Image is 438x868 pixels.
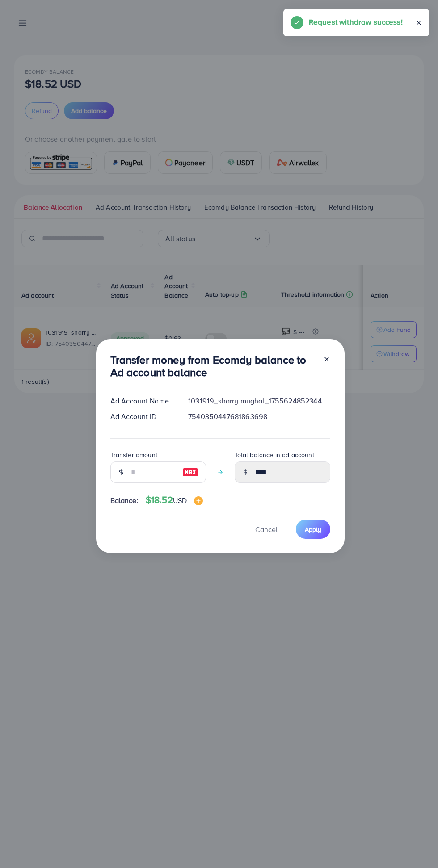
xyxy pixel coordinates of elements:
[182,467,198,478] img: image
[181,396,337,406] div: 1031919_sharry mughal_1755624852344
[103,411,181,422] div: Ad Account ID
[194,496,203,505] img: image
[305,525,321,534] span: Apply
[255,524,278,534] span: Cancel
[296,520,330,539] button: Apply
[244,520,289,539] button: Cancel
[181,411,337,422] div: 7540350447681863698
[400,828,431,861] iframe: Chat
[173,495,187,505] span: USD
[110,495,139,506] span: Balance:
[103,396,181,406] div: Ad Account Name
[110,353,316,379] h3: Transfer money from Ecomdy balance to Ad account balance
[309,16,403,28] h5: Request withdraw success!
[235,450,314,459] label: Total balance in ad account
[146,495,203,506] h4: $18.52
[110,450,157,459] label: Transfer amount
